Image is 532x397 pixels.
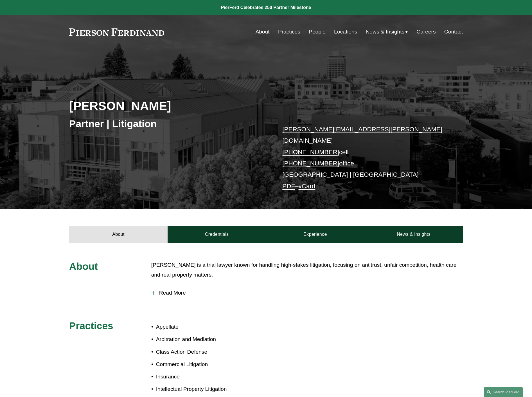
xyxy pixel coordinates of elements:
[299,183,315,190] a: vCard
[364,226,463,243] a: News & Insights
[255,26,269,37] a: About
[366,26,408,37] a: folder dropdown
[69,320,113,331] span: Practices
[151,286,463,300] button: Read More
[444,26,463,37] a: Contact
[266,226,364,243] a: Experience
[69,98,266,113] h2: [PERSON_NAME]
[282,124,446,192] p: cell office [GEOGRAPHIC_DATA] | [GEOGRAPHIC_DATA] –
[282,149,339,156] a: [PHONE_NUMBER]
[69,118,266,130] h3: Partner | Litigation
[156,384,266,394] p: Intellectual Property Litigation
[334,26,357,37] a: Locations
[366,27,405,37] span: News & Insights
[282,126,442,144] a: [PERSON_NAME][EMAIL_ADDRESS][PERSON_NAME][DOMAIN_NAME]
[156,372,266,382] p: Insurance
[416,26,436,37] a: Careers
[282,160,339,167] a: [PHONE_NUMBER]
[69,261,98,272] span: About
[309,26,326,37] a: People
[168,226,266,243] a: Credentials
[156,347,266,357] p: Class Action Defense
[278,26,300,37] a: Practices
[156,360,266,369] p: Commercial Litigation
[69,226,168,243] a: About
[156,335,266,344] p: Arbitration and Mediation
[282,183,295,190] a: PDF
[155,290,463,296] span: Read More
[151,260,463,280] p: [PERSON_NAME] is a trial lawyer known for handling high-stakes litigation, focusing on antitrust,...
[484,387,523,397] a: Search this site
[156,322,266,332] p: Appellate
